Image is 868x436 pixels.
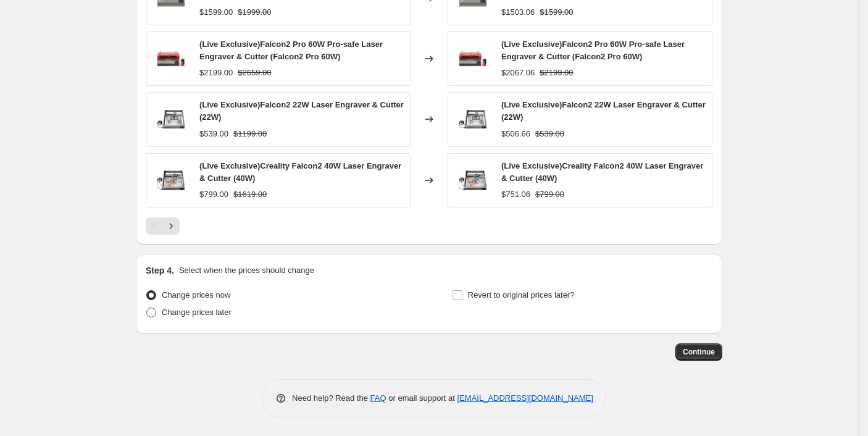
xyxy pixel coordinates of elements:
strike: $799.00 [535,188,564,201]
img: Falcon2_Pro_40W_1.6W_80x.png [152,40,190,77]
span: (Live Exclusive)Creality Falcon2 40W Laser Engraver & Cutter (40W) [199,161,401,183]
span: or email support at [386,393,457,403]
h2: Step 4. [146,264,174,277]
strike: $1619.00 [233,188,267,201]
img: Falcon2_22W_6_80x.png [152,101,190,138]
div: $539.00 [199,128,228,140]
img: Falcon2_40W_80x.png [152,162,190,199]
img: Falcon2_22W_6_80x.png [454,101,491,138]
span: Change prices now [162,290,230,300]
strike: $539.00 [535,128,564,140]
button: Continue [675,343,722,361]
button: Next [162,217,180,235]
div: $2067.06 [501,67,535,79]
img: Falcon2_Pro_40W_1.6W_80x.png [454,40,491,77]
span: Need help? Read the [292,393,370,403]
a: [EMAIL_ADDRESS][DOMAIN_NAME] [457,393,593,403]
div: $1503.06 [501,6,535,19]
div: $1599.00 [199,6,233,19]
span: Change prices later [162,308,232,317]
strike: $1199.00 [233,128,267,140]
span: (Live Exclusive)Falcon2 22W Laser Engraver & Cutter (22W) [501,100,706,122]
img: Falcon2_40W_80x.png [454,162,491,199]
span: (Live Exclusive)Falcon2 Pro 60W Pro-safe Laser Engraver & Cutter (Falcon2 Pro 60W) [501,40,685,61]
span: (Live Exclusive)Creality Falcon2 40W Laser Engraver & Cutter (40W) [501,161,703,183]
strike: $2199.00 [540,67,573,79]
div: $2199.00 [199,67,233,79]
span: (Live Exclusive)Falcon2 22W Laser Engraver & Cutter (22W) [199,100,404,122]
div: $799.00 [199,188,228,201]
span: (Live Exclusive)Falcon2 Pro 60W Pro-safe Laser Engraver & Cutter (Falcon2 Pro 60W) [199,40,383,61]
span: Continue [683,347,715,357]
p: Select when the prices should change [179,264,314,277]
strike: $1999.00 [238,6,271,19]
div: $506.66 [501,128,530,140]
span: Revert to original prices later? [468,290,575,300]
strike: $1599.00 [540,6,573,19]
a: FAQ [370,393,386,403]
strike: $2659.00 [238,67,271,79]
nav: Pagination [146,217,180,235]
div: $751.06 [501,188,530,201]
